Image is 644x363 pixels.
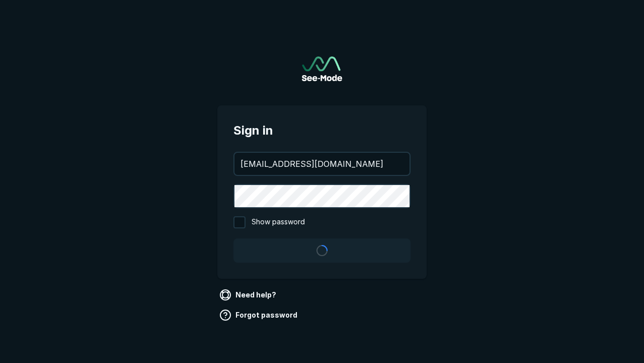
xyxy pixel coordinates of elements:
a: Forgot password [217,307,301,323]
img: See-Mode Logo [302,56,342,81]
a: Need help? [217,287,280,303]
span: Sign in [233,122,411,140]
input: your@email.com [234,153,410,175]
span: Show password [252,216,305,228]
a: Go to sign in [302,56,342,81]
